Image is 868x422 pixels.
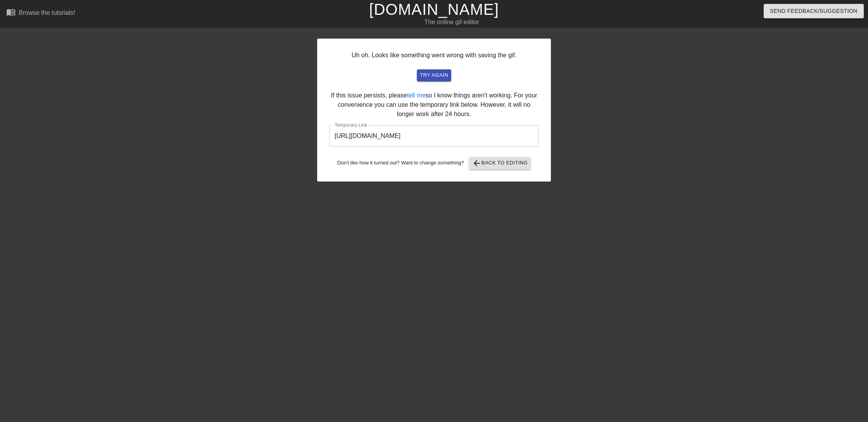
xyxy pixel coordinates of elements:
span: try again [420,71,448,80]
div: Uh oh. Looks like something went wrong with saving the gif. If this issue persists, please so I k... [317,39,551,182]
button: try again [417,69,451,81]
a: tell me [407,92,425,99]
span: Send Feedback/Suggestion [770,6,857,16]
a: [DOMAIN_NAME] [369,1,499,18]
div: Browse the tutorials! [19,9,75,16]
button: Back to Editing [469,157,531,170]
span: Back to Editing [472,159,528,168]
span: menu_book [6,7,16,17]
button: Send Feedback/Suggestion [764,4,864,18]
a: Browse the tutorials! [6,7,75,19]
span: arrow_back [472,159,482,168]
div: Don't like how it turned out? Want to change something? [329,157,539,170]
input: bare [329,125,539,147]
div: The online gif editor [293,18,610,27]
